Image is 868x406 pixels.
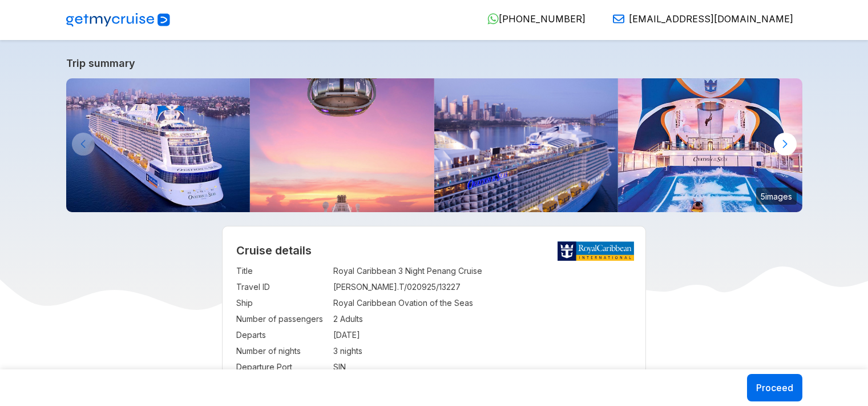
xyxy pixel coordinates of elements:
[328,279,333,295] td: :
[747,374,802,401] button: Proceed
[487,13,499,25] img: WhatsApp
[236,327,328,343] td: Departs
[236,295,328,311] td: Ship
[328,295,333,311] td: :
[328,327,333,343] td: :
[328,343,333,359] td: :
[434,78,619,212] img: ovation-of-the-seas-departing-from-sydney.jpg
[328,263,333,279] td: :
[66,57,802,69] a: Trip summary
[333,279,632,295] td: [PERSON_NAME].T/020925/13227
[328,311,333,327] td: :
[333,343,632,359] td: 3 nights
[499,13,586,25] span: [PHONE_NUMBER]
[613,13,624,25] img: Email
[629,13,793,25] span: [EMAIL_ADDRESS][DOMAIN_NAME]
[250,78,434,212] img: north-star-sunset-ovation-of-the-seas.jpg
[66,78,251,212] img: ovation-exterior-back-aerial-sunset-port-ship.jpg
[478,13,586,25] a: [PHONE_NUMBER]
[236,311,328,327] td: Number of passengers
[604,13,793,25] a: [EMAIL_ADDRESS][DOMAIN_NAME]
[333,327,632,343] td: [DATE]
[756,188,797,205] small: 5 images
[236,359,328,375] td: Departure Port
[333,359,632,375] td: SIN
[333,295,632,311] td: Royal Caribbean Ovation of the Seas
[236,244,632,257] h2: Cruise details
[236,279,328,295] td: Travel ID
[333,311,632,327] td: 2 Adults
[236,263,328,279] td: Title
[236,343,328,359] td: Number of nights
[328,359,333,375] td: :
[333,263,632,279] td: Royal Caribbean 3 Night Penang Cruise
[618,78,802,212] img: ovation-of-the-seas-flowrider-sunset.jpg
